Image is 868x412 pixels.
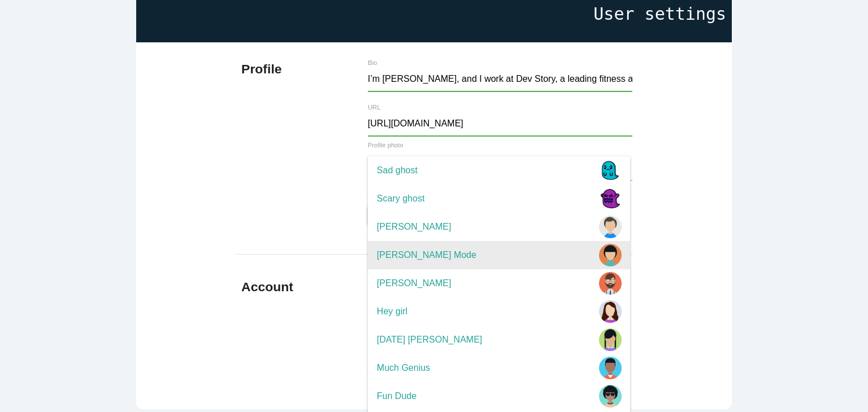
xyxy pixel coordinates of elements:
[241,279,293,294] b: Account
[368,241,630,269] span: [PERSON_NAME] Mode
[368,156,630,185] span: Sad ghost
[368,112,633,136] input: Enter url here
[241,62,281,76] b: Profile
[368,269,630,297] span: [PERSON_NAME]
[368,326,630,354] span: [DATE] [PERSON_NAME]
[368,354,630,382] span: Much Genius
[368,59,589,67] label: Bio
[368,382,630,410] span: Fun Dude
[368,297,630,326] span: Hey girl
[368,67,633,91] input: Enter bio here
[368,185,630,213] span: Scary ghost
[368,104,589,111] label: URL
[142,5,726,23] h1: User settings
[368,142,403,148] label: Profile photo
[368,213,630,241] span: [PERSON_NAME]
